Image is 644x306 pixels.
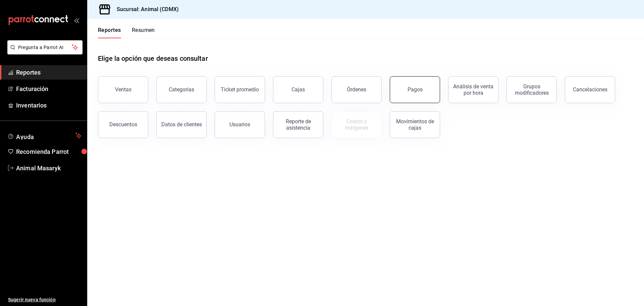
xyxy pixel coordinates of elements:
[347,86,366,93] div: Órdenes
[215,76,265,103] button: Ticket promedio
[390,111,440,138] button: Movimientos de cajas
[111,5,179,13] h3: Sucursal: Animal (CDMX)
[98,111,148,138] button: Descuentos
[16,68,82,77] span: Reportes
[156,76,207,103] button: Categorías
[273,111,323,138] button: Reporte de asistencia
[16,84,82,93] span: Facturación
[74,17,79,23] button: open_drawer_menu
[229,121,250,128] div: Usuarios
[573,86,607,93] div: Cancelaciones
[98,27,121,38] button: Reportes
[408,86,423,93] div: Pagos
[132,27,155,38] button: Resumen
[273,76,323,103] a: Cajas
[16,147,82,156] span: Recomienda Parrot
[98,27,155,38] div: navigation tabs
[390,76,440,103] button: Pagos
[448,76,498,103] button: Análisis de venta por hora
[16,132,73,140] span: Ayuda
[331,111,382,138] button: Contrata inventarios para ver este reporte
[215,111,265,138] button: Usuarios
[8,296,82,303] span: Sugerir nueva función
[565,76,615,103] button: Cancelaciones
[18,44,72,51] span: Pregunta a Parrot AI
[336,118,377,131] div: Costos y márgenes
[506,76,557,103] button: Grupos modificadores
[115,86,131,93] div: Ventas
[98,53,208,63] h1: Elige la opción que deseas consultar
[331,76,382,103] button: Órdenes
[156,111,207,138] button: Datos de clientes
[277,118,319,131] div: Reporte de asistencia
[161,121,202,128] div: Datos de clientes
[109,121,137,128] div: Descuentos
[221,86,259,93] div: Ticket promedio
[511,83,552,96] div: Grupos modificadores
[5,49,83,56] a: Pregunta a Parrot AI
[16,101,82,110] span: Inventarios
[452,83,494,96] div: Análisis de venta por hora
[98,76,148,103] button: Ventas
[291,86,305,94] div: Cajas
[394,118,436,131] div: Movimientos de cajas
[16,164,82,173] span: Animal Masaryk
[7,40,83,54] button: Pregunta a Parrot AI
[169,86,194,93] div: Categorías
